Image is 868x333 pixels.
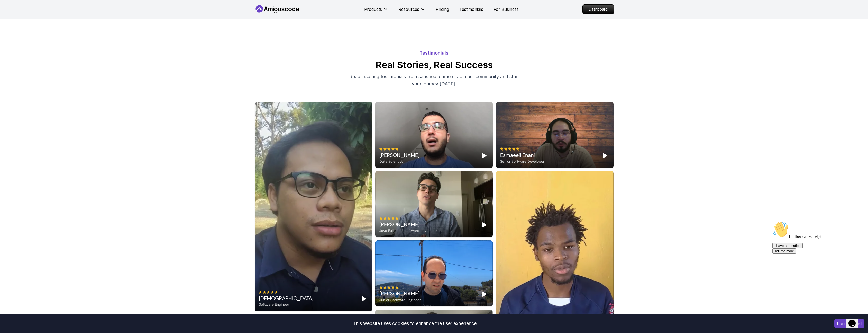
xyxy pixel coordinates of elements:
[494,6,519,12] a: For Business
[436,6,449,12] a: Pricing
[459,6,483,12] a: Testimonials
[364,6,382,12] p: Products
[583,5,614,14] p: Dashboard
[2,24,32,29] button: I have a question
[770,219,863,310] iframe: chat widget
[582,4,614,14] a: Dashboard
[2,15,51,19] span: Hi! How can we help?
[834,319,864,328] button: Accept cookies
[398,6,419,12] p: Resources
[4,318,827,329] div: This website uses cookies to enhance the user experience.
[364,6,388,16] button: Products
[254,49,614,57] p: Testimonials
[2,29,26,34] button: Tell me more
[348,73,520,87] p: Read inspiring testimonials from satisfied learners. Join our community and start your journey [D...
[398,6,425,16] button: Resources
[254,60,614,70] h2: Real Stories, Real Success
[2,2,95,34] div: 👋Hi! How can we help?I have a questionTell me more
[846,312,863,328] iframe: chat widget
[2,2,19,19] img: :wave:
